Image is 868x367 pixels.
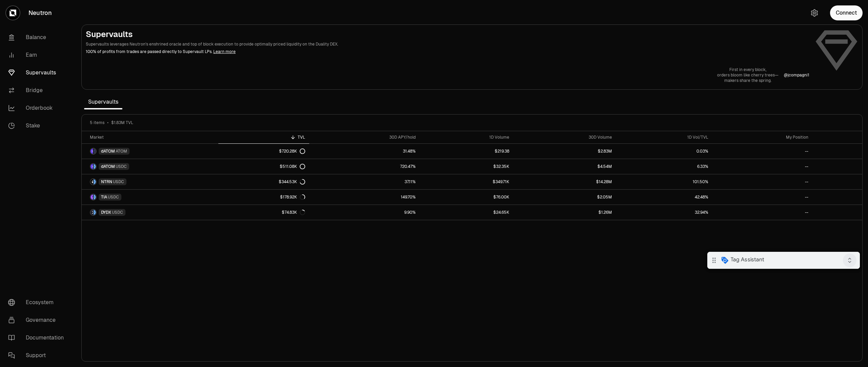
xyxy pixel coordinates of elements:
a: 149.70% [309,190,420,205]
a: @jcompagni1 [784,72,809,78]
span: NTRN [101,179,112,185]
a: 6.33% [616,159,712,174]
a: Orderbook [3,99,73,117]
div: Market [90,135,214,140]
a: 37.11% [309,174,420,189]
div: $344.53K [279,179,305,185]
img: TIA Logo [91,194,93,200]
p: First in every block, [717,67,778,72]
a: 42.48% [616,190,712,205]
a: Support [3,347,73,364]
a: $720.28K [218,144,309,159]
a: $2.05M [513,190,616,205]
a: -- [712,205,812,220]
a: $349.71K [420,174,513,189]
a: 720.47% [309,159,420,174]
div: $511.08K [280,164,305,169]
a: DYDX LogoUSDC LogoDYDXUSDC [82,205,218,220]
a: First in every block,orders bloom like cherry trees—makers share the spring. [717,67,778,83]
a: NTRN LogoUSDC LogoNTRNUSDC [82,174,218,189]
a: $511.08K [218,159,309,174]
img: USDC Logo [94,210,96,215]
span: $1.83M TVL [111,120,133,125]
a: $2.83M [513,144,616,159]
a: dATOM LogoUSDC LogodATOMUSDC [82,159,218,174]
a: Balance [3,29,73,46]
img: USDC Logo [94,194,96,200]
span: USDC [112,210,123,215]
span: USDC [116,164,127,169]
img: USDC Logo [94,179,96,185]
img: DYDX Logo [91,210,93,215]
a: Ecosystem [3,294,73,311]
span: dATOM [101,148,115,154]
a: $14.28M [513,174,616,189]
a: Earn [3,46,73,64]
button: Connect [830,5,863,20]
a: dATOM LogoATOM LogodATOMATOM [82,144,218,159]
a: $344.53K [218,174,309,189]
div: 30D Volume [517,135,612,140]
a: $24.65K [420,205,513,220]
p: 100% of profits from trades are passed directly to Supervault LPs. [86,49,809,55]
div: $74.83K [282,210,305,215]
span: Tag Assistant [23,4,57,11]
a: $76.00K [420,190,513,205]
a: -- [712,174,812,189]
span: 5 items [90,120,104,125]
span: DYDX [101,210,111,215]
p: @ jcompagni1 [784,72,809,78]
a: Supervaults [3,64,73,82]
span: Supervaults [84,95,122,109]
p: makers share the spring. [717,78,778,83]
div: 1D Vol/TVL [620,135,708,140]
a: 31.48% [309,144,420,159]
span: USDC [113,179,124,185]
span: dATOM [101,164,115,169]
a: -- [712,144,812,159]
a: 9.90% [309,205,420,220]
a: 0.03% [616,144,712,159]
img: NTRN Logo [91,179,93,185]
img: USDC Logo [94,164,96,169]
img: dATOM Logo [91,164,93,169]
a: $74.83K [218,205,309,220]
img: dATOM Logo [91,148,93,154]
span: USDC [108,194,119,200]
div: 1D Volume [424,135,509,140]
p: orders bloom like cherry trees— [717,72,778,78]
a: $219.38 [420,144,513,159]
span: ATOM [116,148,127,154]
a: $4.54M [513,159,616,174]
a: Bridge [3,82,73,99]
a: Stake [3,117,73,135]
a: Governance [3,311,73,329]
a: Learn more [213,49,236,54]
a: $178.92K [218,190,309,205]
img: ATOM Logo [94,148,96,154]
a: -- [712,190,812,205]
a: 101.50% [616,174,712,189]
div: $720.28K [279,148,305,154]
a: Documentation [3,329,73,347]
div: 30D APY/hold [313,135,416,140]
span: TIA [101,194,107,200]
div: TVL [222,135,305,140]
a: -- [712,159,812,174]
div: My Position [716,135,808,140]
a: 32.94% [616,205,712,220]
a: $32.35K [420,159,513,174]
div: $178.92K [280,194,305,200]
a: $1.26M [513,205,616,220]
i: Collapse debug badge [136,2,149,15]
a: TIA LogoUSDC LogoTIAUSDC [82,190,218,205]
h2: Supervaults [86,29,809,40]
p: Supervaults leverages Neutron's enshrined oracle and top of block execution to provide optimally ... [86,41,809,47]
